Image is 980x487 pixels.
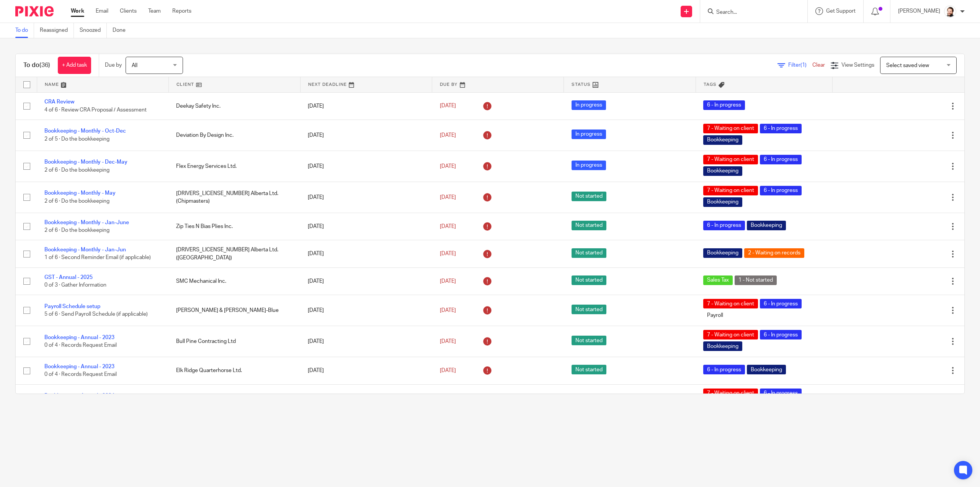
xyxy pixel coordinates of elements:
[39,62,50,68] span: (36)
[704,82,717,87] span: Tags
[703,166,742,176] span: Bookkeeping
[58,57,91,74] a: + Add task
[572,365,606,374] span: Not started
[44,343,117,348] span: 0 of 4 · Records Request Email
[841,62,874,68] span: View Settings
[440,308,456,313] span: [DATE]
[71,7,84,15] a: Work
[105,61,122,69] p: Due by
[788,62,812,68] span: Filter
[300,267,432,295] td: [DATE]
[44,159,127,165] a: Bookkeeping - Monthly - Dec-May
[715,9,784,16] input: Search
[168,384,300,415] td: Bull Pine Contracting Ltd
[15,23,34,38] a: To do
[760,155,802,164] span: 6 - In progress
[572,130,606,139] span: In progress
[113,23,131,38] a: Done
[300,357,432,384] td: [DATE]
[703,275,733,285] span: Sales Tax
[760,389,802,398] span: 6 - In progress
[440,195,456,200] span: [DATE]
[572,275,606,285] span: Not started
[44,372,117,377] span: 0 of 4 · Records Request Email
[300,213,432,240] td: [DATE]
[747,365,786,374] span: Bookkeeping
[44,136,109,142] span: 2 of 5 · Do the bookkeeping
[168,295,300,326] td: [PERSON_NAME] & [PERSON_NAME]-Blue
[44,190,116,196] a: Bookkeeping - Monthly - May
[572,100,606,110] span: In progress
[172,7,191,15] a: Reports
[168,213,300,240] td: Zip Ties N Bias Plies Inc.
[96,7,108,15] a: Email
[440,251,456,256] span: [DATE]
[44,167,109,173] span: 2 of 6 · Do the bookkeeping
[300,384,432,415] td: [DATE]
[44,312,148,317] span: 5 of 6 · Send Payroll Schedule (if applicable)
[703,389,758,398] span: 7 - Waiting on client
[300,151,432,182] td: [DATE]
[168,357,300,384] td: Elk Ridge Quarterhorse Ltd.
[572,221,606,230] span: Not started
[168,182,300,213] td: [DRIVERS_LICENSE_NUMBER] Alberta Ltd. (Chipmasters)
[440,368,456,373] span: [DATE]
[300,120,432,151] td: [DATE]
[703,124,758,133] span: 7 - Waiting on client
[168,267,300,295] td: SMC Mechanical Inc.
[572,161,606,170] span: In progress
[120,7,137,15] a: Clients
[898,7,940,15] p: [PERSON_NAME]
[440,103,456,109] span: [DATE]
[40,23,74,38] a: Reassigned
[440,164,456,169] span: [DATE]
[15,6,54,16] img: Pixie
[572,248,606,258] span: Not started
[440,339,456,344] span: [DATE]
[44,364,114,369] a: Bookkeeping - Annual - 2023
[703,299,758,308] span: 7 - Waiting on client
[572,305,606,314] span: Not started
[168,240,300,267] td: [DRIVERS_LICENSE_NUMBER] Alberta Ltd. ([GEOGRAPHIC_DATA])
[80,23,107,38] a: Snoozed
[440,224,456,229] span: [DATE]
[168,326,300,357] td: Bull Pine Contracting Ltd
[800,62,807,68] span: (1)
[300,295,432,326] td: [DATE]
[760,186,802,195] span: 6 - In progress
[760,299,802,308] span: 6 - In progress
[747,221,786,230] span: Bookkeeping
[440,133,456,138] span: [DATE]
[168,92,300,120] td: Deekay Safety Inc.
[944,5,956,18] img: Jayde%20Headshot.jpg
[300,182,432,213] td: [DATE]
[44,304,100,309] a: Payroll Schedule setup
[44,247,126,253] a: Bookkeeping - Monthly - Jan-Jun
[44,282,106,288] span: 0 of 3 · Gather Information
[44,128,126,134] a: Bookkeeping - Monthly - Oct-Dec
[168,120,300,151] td: Deviation By Design Inc.
[132,63,137,68] span: All
[703,135,742,145] span: Bookkeeping
[44,99,74,105] a: CRA Review
[44,255,151,261] span: 1 of 6 · Second Reminder Email (if applicable)
[23,61,50,69] h1: To do
[703,186,758,195] span: 7 - Waiting on client
[703,100,745,110] span: 6 - In progress
[703,221,745,230] span: 6 - In progress
[703,155,758,164] span: 7 - Waiting on client
[300,92,432,120] td: [DATE]
[44,220,129,225] a: Bookkeeping - Monthly - Jan-June
[44,393,114,398] a: Bookkeeping - Annual - 2024
[760,124,802,133] span: 6 - In progress
[735,275,777,285] span: 1 - Not started
[44,275,93,280] a: GST - Annual - 2025
[812,62,825,68] a: Clear
[760,330,802,339] span: 6 - In progress
[148,7,161,15] a: Team
[703,365,745,374] span: 6 - In progress
[300,326,432,357] td: [DATE]
[703,197,742,207] span: Bookkeeping
[168,151,300,182] td: Flex Energy Services Ltd.
[703,330,758,339] span: 7 - Waiting on client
